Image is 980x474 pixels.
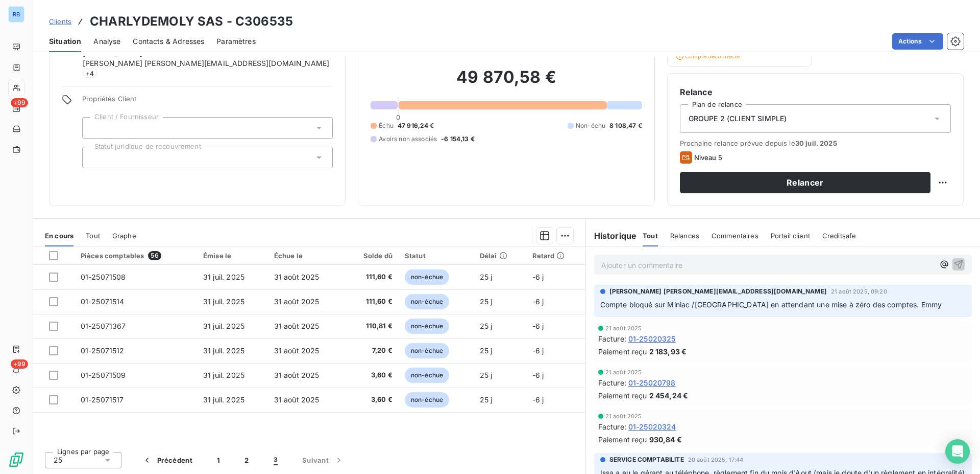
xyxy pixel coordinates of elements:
h2: 49 870,58 € [371,67,642,98]
span: 01-25020324 [628,421,676,432]
span: Graphe [112,232,136,240]
span: Paiement reçu [598,390,647,401]
span: 111,60 € [350,272,393,282]
div: Retard [532,252,579,260]
span: En cours [45,232,73,240]
span: 25 j [480,297,493,306]
span: 31 juil. 2025 [203,371,244,379]
h6: Relance [680,86,951,98]
span: GROUPE 2 (CLIENT SIMPLE) [689,114,787,124]
div: Émise le [203,252,262,260]
span: Tout [86,232,100,240]
span: 31 juil. 2025 [203,273,244,281]
span: 25 j [480,322,493,330]
span: 01-25071367 [81,322,126,330]
span: -6 j [532,322,544,330]
button: 1 [205,449,232,471]
span: 31 juil. 2025 [203,346,244,355]
span: -6 154,13 € [441,134,475,144]
span: Compte déconnecté [676,52,740,60]
span: Compte bloqué sur Miniac /[GEOGRAPHIC_DATA] en attendant une mise à zéro des comptes. Emmy [600,300,942,309]
span: 25 j [480,346,493,355]
span: 25 j [480,273,493,281]
span: -6 j [532,273,544,281]
span: 01-25071514 [81,297,125,306]
span: 31 août 2025 [274,395,320,404]
div: Open Intercom Messenger [945,439,970,464]
span: Facture : [598,421,626,432]
span: non-échue [405,343,449,358]
input: Ajouter une valeur [91,123,99,132]
span: Facture : [598,377,626,388]
span: 25 j [480,371,493,379]
span: -6 j [532,346,544,355]
span: +99 [11,98,28,107]
span: -6 j [532,371,544,379]
span: Tout [643,232,658,240]
span: 25 [54,455,62,465]
span: 21 août 2025 [605,413,642,419]
span: 31 août 2025 [274,322,320,330]
div: Délai [480,252,520,260]
span: 110,81 € [350,321,393,331]
span: [PERSON_NAME] [PERSON_NAME][EMAIL_ADDRESS][DOMAIN_NAME] [83,58,329,69]
span: Commentaires [712,232,758,240]
span: non-échue [405,319,449,334]
span: 20 août 2025, 17:44 [688,457,744,463]
span: -6 j [532,395,544,404]
span: Paiement reçu [598,346,647,357]
span: Creditsafe [822,232,856,240]
span: Facture : [598,333,626,344]
span: 01-25071508 [81,273,126,281]
div: Solde dû [350,252,393,260]
span: non-échue [405,269,449,285]
span: 01-25071509 [81,371,126,379]
a: Clients [49,16,71,27]
span: Propriétés Client [82,95,333,109]
span: Portail client [771,232,810,240]
button: 2 [232,449,261,471]
span: Prochaine relance prévue depuis le [680,139,951,147]
span: 2 183,93 € [649,346,687,357]
button: 3 [261,449,290,471]
span: 31 août 2025 [274,297,320,306]
span: non-échue [405,294,449,309]
button: Relancer [680,172,930,193]
span: 31 août 2025 [274,371,320,379]
span: 930,84 € [649,434,682,445]
span: Contacts & Adresses [133,36,204,47]
span: 21 août 2025 [605,325,642,331]
span: [PERSON_NAME] [PERSON_NAME][EMAIL_ADDRESS][DOMAIN_NAME] [609,287,827,296]
span: Paramètres [216,36,256,47]
input: Ajouter une valeur [91,153,99,162]
button: Suivant [290,449,356,471]
a: +99 [8,100,24,117]
span: 01-25020798 [628,377,676,388]
button: Précédent [130,449,205,471]
span: 2 454,24 € [649,390,689,401]
span: 7,20 € [350,346,393,356]
span: Avoirs non associés [379,134,437,144]
span: 21 août 2025 [605,369,642,375]
span: Analyse [93,36,120,47]
span: Non-échu [576,121,605,130]
span: SERVICE COMPTABILITE [609,455,684,464]
div: Pièces comptables [81,251,191,260]
span: -6 j [532,297,544,306]
span: 0 [396,113,400,121]
span: 31 août 2025 [274,273,320,281]
h6: Historique [586,230,637,242]
span: non-échue [405,368,449,383]
span: Relances [670,232,699,240]
span: 31 juil. 2025 [203,297,244,306]
span: 30 juil. 2025 [795,139,837,147]
span: Niveau 5 [694,153,722,162]
span: 56 [148,251,161,260]
span: non-échue [405,392,449,408]
span: 3,60 € [350,395,393,405]
span: Clients [49,17,71,26]
img: Logo LeanPay [8,452,24,468]
span: 01-25071512 [81,346,125,355]
span: 31 juil. 2025 [203,395,244,404]
div: Échue le [274,252,338,260]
